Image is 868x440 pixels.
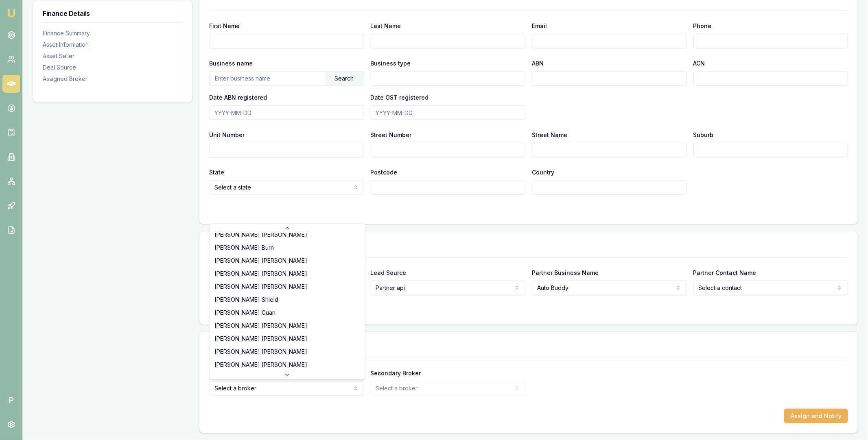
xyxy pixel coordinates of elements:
span: [PERSON_NAME] [PERSON_NAME] [214,283,307,291]
span: [PERSON_NAME] [PERSON_NAME] [214,348,307,356]
span: [PERSON_NAME] Burn [214,244,274,252]
span: [PERSON_NAME] [PERSON_NAME] [214,257,307,265]
span: [PERSON_NAME] [PERSON_NAME] [214,270,307,278]
span: [PERSON_NAME] [PERSON_NAME] [214,322,307,330]
span: [PERSON_NAME] [PERSON_NAME] [214,335,307,343]
span: [PERSON_NAME] Guan [214,309,275,317]
span: [PERSON_NAME] [PERSON_NAME] [214,231,307,239]
span: [PERSON_NAME] Shield [214,296,278,304]
span: [PERSON_NAME] [PERSON_NAME] [214,361,307,369]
